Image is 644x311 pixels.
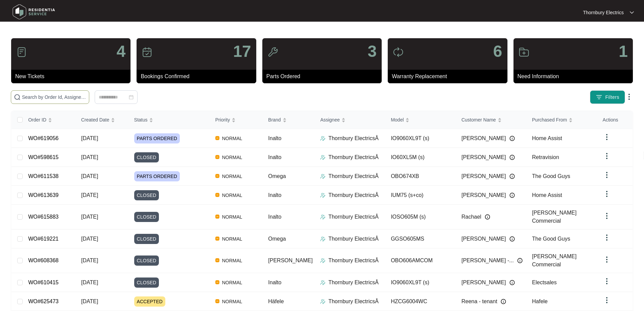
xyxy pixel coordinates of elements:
[81,116,109,124] span: Created Date
[509,136,515,141] img: Info icon
[315,111,385,129] th: Assignee
[532,116,567,124] span: Purchased From
[81,135,98,141] span: [DATE]
[219,235,245,243] span: NORMAL
[532,192,562,198] span: Home Assist
[518,72,633,81] p: Need Information
[134,152,159,162] span: CLOSED
[461,279,506,287] span: [PERSON_NAME]
[28,280,58,285] a: WO#610415
[141,72,256,81] p: Bookings Confirmed
[519,47,529,58] img: icon
[215,193,219,197] img: Vercel Logo
[28,173,58,179] a: WO#611538
[28,236,58,242] a: WO#619221
[320,155,326,160] img: Assigner Icon
[603,277,611,285] img: dropdown arrow
[630,11,634,14] img: dropdown arrow
[603,212,611,220] img: dropdown arrow
[385,292,456,311] td: HZCG6004WC
[320,193,326,198] img: Assigner Icon
[268,258,313,263] span: [PERSON_NAME]
[28,116,46,124] span: Order ID
[268,173,286,179] span: Omega
[532,135,562,141] span: Home Assist
[605,94,619,101] span: Filters
[134,190,159,200] span: CLOSED
[219,279,245,287] span: NORMAL
[16,47,27,58] img: icon
[328,235,379,243] p: Thornbury ElectricsÂ
[268,192,281,198] span: Inalto
[134,133,180,143] span: PARTS ORDERED
[328,191,379,199] p: Thornbury ElectricsÂ
[134,116,148,124] span: Status
[233,43,251,60] p: 17
[320,299,326,304] img: Assigner Icon
[134,234,159,244] span: CLOSED
[129,111,210,129] th: Status
[219,134,245,142] span: NORMAL
[532,298,548,304] span: Hafele
[532,154,559,160] span: Retravision
[603,133,611,141] img: dropdown arrow
[268,135,281,141] span: Inalto
[10,2,57,22] img: residentia service logo
[385,129,456,148] td: IO9060XL9T (s)
[215,136,219,140] img: Vercel Logo
[385,186,456,205] td: IUM75 (s+co)
[517,258,523,263] img: Info icon
[603,296,611,304] img: dropdown arrow
[320,280,326,285] img: Assigner Icon
[215,237,219,241] img: Vercel Logo
[219,257,245,265] span: NORMAL
[461,134,506,142] span: [PERSON_NAME]
[485,214,490,220] img: Info icon
[392,72,507,81] p: Warranty Replacement
[320,236,326,242] img: Assigner Icon
[28,154,58,160] a: WO#598615
[81,154,98,160] span: [DATE]
[215,174,219,178] img: Vercel Logo
[328,297,379,306] p: Thornbury ElectricsÂ
[219,213,245,221] span: NORMAL
[328,213,379,221] p: Thornbury ElectricsÂ
[215,280,219,284] img: Vercel Logo
[215,155,219,159] img: Vercel Logo
[268,116,281,124] span: Brand
[268,280,281,285] span: Inalto
[14,94,21,101] img: search-icon
[28,192,58,198] a: WO#613639
[461,191,506,199] span: [PERSON_NAME]
[28,258,58,263] a: WO#608368
[219,153,245,161] span: NORMAL
[385,167,456,186] td: OBO674XB
[596,94,602,101] img: filter icon
[385,273,456,292] td: IO9060XL9T (s)
[532,253,577,267] span: [PERSON_NAME] Commercial
[320,214,326,220] img: Assigner Icon
[215,299,219,303] img: Vercel Logo
[210,111,263,129] th: Priority
[28,214,58,220] a: WO#615883
[509,174,515,179] img: Info icon
[461,213,481,221] span: Rachael
[603,256,611,264] img: dropdown arrow
[625,93,633,101] img: dropdown arrow
[461,172,506,180] span: [PERSON_NAME]
[385,248,456,273] td: OBO606AMCOM
[134,256,159,266] span: CLOSED
[461,153,506,161] span: [PERSON_NAME]
[619,43,628,60] p: 1
[268,298,284,304] span: Häfele
[215,215,219,219] img: Vercel Logo
[461,235,506,243] span: [PERSON_NAME]
[81,214,98,220] span: [DATE]
[320,258,326,263] img: Assigner Icon
[509,193,515,198] img: Info icon
[320,136,326,141] img: Assigner Icon
[81,192,98,198] span: [DATE]
[532,173,570,179] span: The Good Guys
[509,155,515,160] img: Info icon
[219,172,245,180] span: NORMAL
